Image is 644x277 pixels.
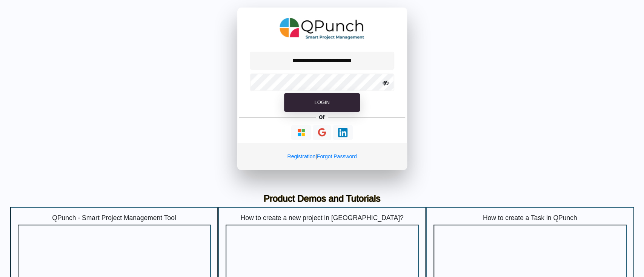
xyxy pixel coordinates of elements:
[237,143,407,170] div: |
[18,214,211,222] h5: QPunch - Smart Project Management Tool
[433,214,627,222] h5: How to create a Task in QPunch
[16,193,628,204] h3: Product Demos and Tutorials
[313,125,331,141] button: Continue With Google
[280,15,364,42] img: QPunch
[284,93,360,112] button: Login
[297,128,306,137] img: Loading...
[333,125,353,140] button: Continue With LinkedIn
[226,214,419,222] h5: How to create a new project in [GEOGRAPHIC_DATA]?
[317,112,327,122] h5: or
[338,128,347,137] img: Loading...
[291,125,311,140] button: Continue With Microsoft Azure
[287,153,315,159] a: Registration
[314,99,329,105] span: Login
[317,153,357,159] a: Forgot Password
